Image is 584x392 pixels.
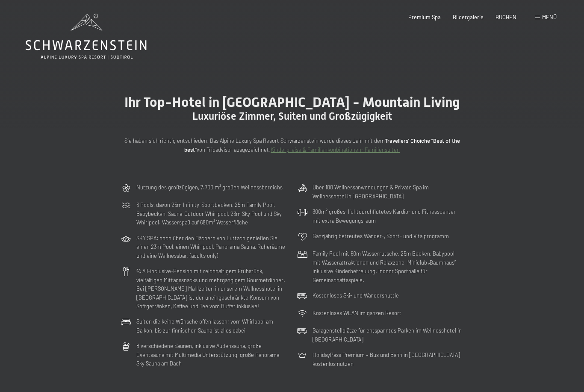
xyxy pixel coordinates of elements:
p: Ganzjährig betreutes Wander-, Sport- und Vitalprogramm [313,232,449,240]
p: 8 verschiedene Saunen, inklusive Außensauna, große Eventsauna mit Multimedia Unterstützung, große... [136,342,287,368]
a: BUCHEN [496,14,516,21]
p: Über 100 Wellnessanwendungen & Private Spa im Wellnesshotel in [GEOGRAPHIC_DATA] [313,183,463,200]
p: 300m² großes, lichtdurchflutetes Kardio- und Fitnesscenter mit extra Bewegungsraum [313,207,463,225]
p: Kostenloses Ski- und Wandershuttle [313,291,399,300]
span: Menü [542,14,557,21]
p: SKY SPA: hoch über den Dächern von Luttach genießen Sie einen 23m Pool, einen Whirlpool, Panorama... [136,234,287,260]
p: Suiten die keine Wünsche offen lassen: vom Whirlpool am Balkon, bis zur finnischen Sauna ist alle... [136,317,287,335]
p: Family Pool mit 60m Wasserrutsche, 25m Becken, Babypool mit Wasserattraktionen und Relaxzone. Min... [313,249,463,284]
p: Kostenloses WLAN im ganzen Resort [313,309,401,317]
strong: Travellers' Choiche "Best of the best" [184,137,460,153]
p: 6 Pools, davon 25m Infinity-Sportbecken, 25m Family Pool, Babybecken, Sauna-Outdoor Whirlpool, 23... [136,200,287,227]
span: Ihr Top-Hotel in [GEOGRAPHIC_DATA] - Mountain Living [124,94,460,110]
p: ¾ All-inclusive-Pension mit reichhaltigem Frühstück, vielfältigen Mittagssnacks und mehrgängigem ... [136,267,287,310]
p: HolidayPass Premium – Bus und Bahn in [GEOGRAPHIC_DATA] kostenlos nutzen [313,351,463,368]
p: Garagenstellplätze für entspanntes Parken im Wellnesshotel in [GEOGRAPHIC_DATA] [313,326,463,344]
a: Kinderpreise & Familienkonbinationen- Familiensuiten [271,146,400,153]
a: Premium Spa [408,14,441,21]
a: Bildergalerie [453,14,484,21]
p: Nutzung des großzügigen, 7.700 m² großen Wellnessbereichs [136,183,283,192]
p: Sie haben sich richtig entschieden: Das Alpine Luxury Spa Resort Schwarzenstein wurde dieses Jahr... [121,136,463,154]
span: Luxuriöse Zimmer, Suiten und Großzügigkeit [192,110,392,122]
